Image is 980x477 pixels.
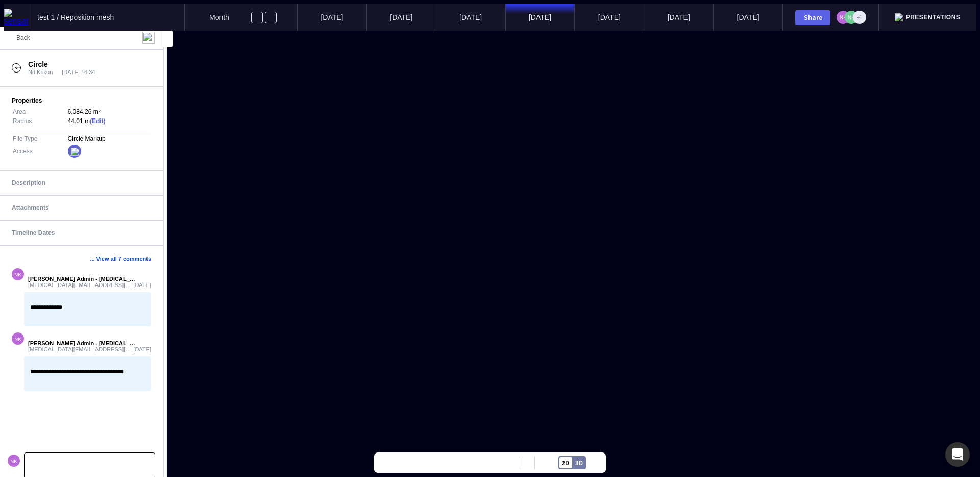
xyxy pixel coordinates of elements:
text: NK [848,15,855,20]
mapp-timeline-period: [DATE] [366,4,436,31]
span: test 1 / Reposition mesh [37,13,114,21]
mapp-timeline-period: [DATE] [436,4,505,31]
mapp-timeline-period: [DATE] [574,4,644,31]
div: Open Intercom Messenger [945,442,970,467]
img: sensat [4,9,31,26]
mapp-timeline-period: [DATE] [505,4,575,31]
mapp-timeline-period: [DATE] [297,4,366,31]
img: presentation.svg [895,13,903,21]
text: NK [840,15,847,20]
div: +1 [853,11,866,24]
button: Share [795,10,830,25]
span: Presentations [906,14,961,21]
mapp-timeline-period: [DATE] [644,4,713,31]
span: Month [209,13,229,21]
mapp-timeline-period: [DATE] [713,4,782,31]
div: Share [800,14,826,21]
